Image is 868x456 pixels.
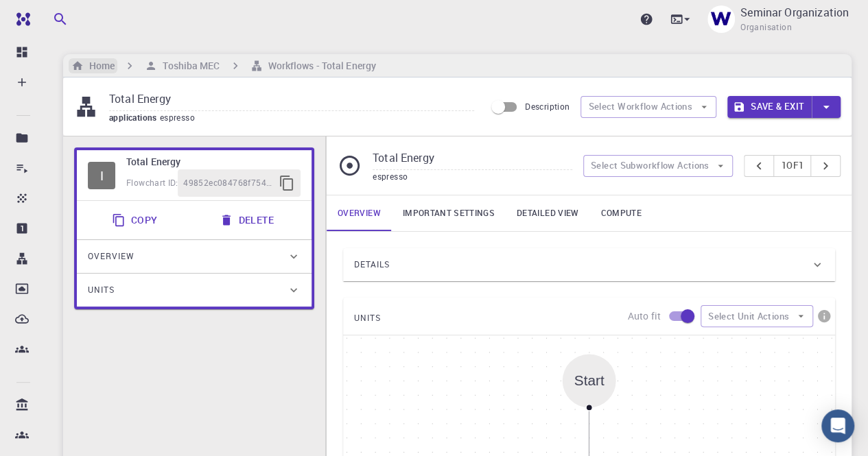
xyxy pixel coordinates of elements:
[104,206,169,234] button: Copy
[354,254,390,276] span: Details
[77,274,312,307] div: Units
[183,176,273,190] span: 49852ec084768f7548e45cb9
[740,21,792,34] span: Organisation
[373,171,408,182] span: espresso
[211,206,285,234] button: Delete
[88,279,115,301] span: Units
[354,307,381,329] span: UNITS
[563,354,616,407] div: Start
[589,195,652,231] a: Compute
[109,112,160,123] span: applications
[821,409,854,442] div: Open Intercom Messenger
[727,96,812,118] button: Save & Exit
[126,154,301,169] h6: Total Energy
[77,240,312,273] div: Overview
[707,5,735,33] img: Seminar Organization
[583,155,734,177] button: Select Subworkflow Actions
[506,195,589,231] a: Detailed view
[126,177,178,188] span: Flowchart ID:
[740,4,849,21] p: Seminar Organization
[327,195,392,231] a: Overview
[84,58,115,73] h6: Home
[88,162,115,189] div: I
[392,195,506,231] a: Important settings
[773,155,811,177] button: 1of1
[744,155,841,177] div: pager
[628,309,661,323] p: Auto fit
[88,162,115,189] span: Idle
[11,12,30,26] img: logo
[813,305,835,327] button: info
[343,248,835,281] div: Details
[263,58,376,73] h6: Workflows - Total Energy
[27,10,77,22] span: Support
[160,112,200,123] span: espresso
[69,58,379,73] nav: breadcrumb
[88,245,134,267] span: Overview
[701,305,813,327] button: Select Unit Actions
[525,101,570,112] span: Description
[574,373,605,389] div: Start
[157,58,220,73] h6: Toshiba MEC
[580,96,716,118] button: Select Workflow Actions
